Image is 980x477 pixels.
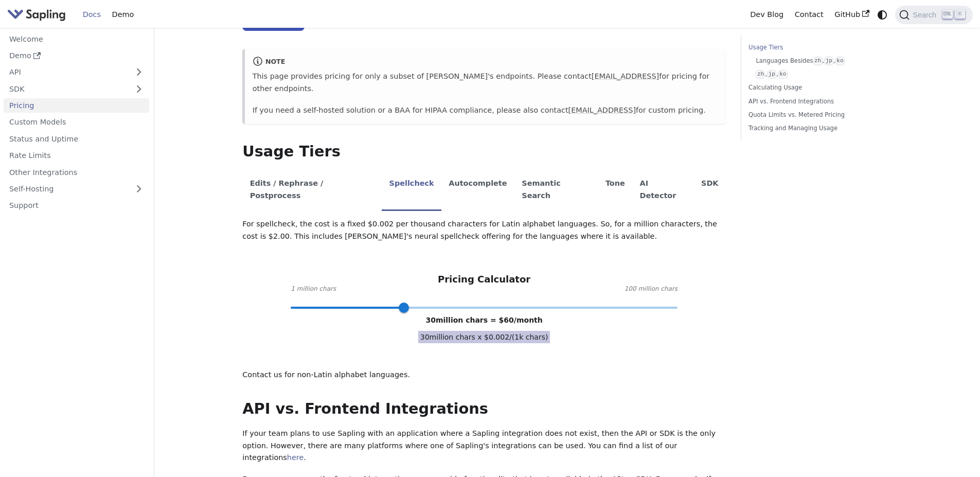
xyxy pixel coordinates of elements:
[242,143,726,161] h2: Usage Tiers
[813,57,823,65] code: zh
[7,7,66,22] img: Sapling.ai
[910,11,942,19] span: Search
[129,81,149,96] button: Expand sidebar category 'SDK'
[287,453,304,462] a: here
[568,106,636,114] a: [EMAIL_ADDRESS]
[106,7,139,23] a: Demo
[756,69,884,79] a: zh,jp,ko
[694,170,726,211] li: SDK
[253,104,719,117] p: If you need a self-hosted solution or a BAA for HIPAA compliance, please also contact for custom ...
[253,70,719,95] p: This page provides pricing for only a subset of [PERSON_NAME]'s endpoints. Please contact for pri...
[875,7,890,22] button: Switch between dark and light mode (currently system mode)
[829,7,875,23] a: GitHub
[4,98,149,113] a: Pricing
[253,56,719,68] div: note
[382,170,441,211] li: Spellcheck
[7,7,69,22] a: Sapling.ai
[4,182,149,197] a: Self-Hosting
[789,7,829,23] a: Contact
[756,56,884,66] a: Languages Besideszh,jp,ko
[4,115,149,130] a: Custom Models
[242,170,382,211] li: Edits / Rephrase / Postprocess
[749,123,888,133] a: Tracking and Managing Usage
[4,48,149,63] a: Demo
[625,284,678,294] span: 100 million chars
[4,81,129,96] a: SDK
[835,57,845,65] code: ko
[592,72,659,80] a: [EMAIL_ADDRESS]
[291,284,336,294] span: 1 million chars
[824,57,833,65] code: jp
[514,170,598,211] li: Semantic Search
[744,7,789,23] a: Dev Blog
[4,148,149,163] a: Rate Limits
[4,165,149,180] a: Other Integrations
[129,65,149,80] button: Expand sidebar category 'API'
[749,83,888,93] a: Calculating Usage
[749,43,888,52] a: Usage Tiers
[242,369,726,381] p: Contact us for non-Latin alphabet languages.
[778,70,788,79] code: ko
[4,65,129,80] a: API
[756,70,765,79] code: zh
[632,170,694,211] li: AI Detector
[4,131,149,146] a: Status and Uptime
[749,110,888,120] a: Quota Limits vs. Metered Pricing
[767,70,776,79] code: jp
[77,7,106,23] a: Docs
[749,97,888,107] a: API vs. Frontend Integrations
[242,400,726,418] h2: API vs. Frontend Integrations
[598,170,633,211] li: Tone
[4,198,149,213] a: Support
[425,316,542,324] span: 30 million chars = $ 60 /month
[438,274,530,286] h3: Pricing Calculator
[955,10,965,19] kbd: K
[242,218,726,243] p: For spellcheck, the cost is a fixed $0.002 per thousand characters for Latin alphabet languages. ...
[895,6,972,24] button: Search (Ctrl+K)
[242,428,726,464] p: If your team plans to use Sapling with an application where a Sapling integration does not exist,...
[4,31,149,46] a: Welcome
[418,331,550,343] span: 30 million chars x $ 0.002 /(1k chars)
[441,170,514,211] li: Autocomplete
